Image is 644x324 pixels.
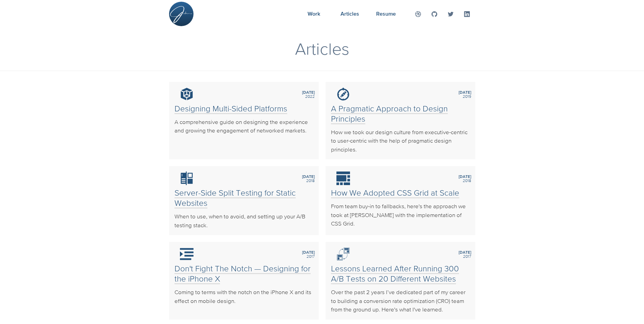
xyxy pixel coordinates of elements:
[455,175,471,183] span: 2018
[331,202,470,228] p: From team buy-in to fallbacks, here's the approach we took at [PERSON_NAME] with the implementati...
[336,172,350,185] img: How We Adopted CSS Grid at Scale
[459,90,471,95] b: [DATE]
[459,174,471,179] b: [DATE]
[174,288,313,305] p: Coming to terms with the notch on the iPhone X and its effect on mobile design.
[302,90,315,95] b: [DATE]
[174,104,287,114] a: Designing Multi-Sided Platforms
[174,264,311,284] a: Don't Fight The Notch — Designing for the iPhone X
[308,11,320,17] span: Work
[174,188,296,209] a: Server-Side Split Testing for Static Websites
[302,250,315,255] b: [DATE]
[180,87,194,101] img: Designing Multi-Sided Platforms
[455,250,471,258] span: 2017
[118,38,526,60] h1: Articles
[180,172,194,185] img: Server-Side Split Testing for Static Websites
[302,174,315,179] b: [DATE]
[298,175,315,183] span: 2018
[331,188,459,198] a: How We Adopted CSS Grid at Scale
[298,90,315,98] span: 2022
[331,264,459,284] a: Lessons Learned After Running 300 A/B Tests on 20 Different Websites
[331,288,470,314] p: Over the past 2 years I’ve dedicated part of my career to building a conversion rate optimization...
[455,90,471,98] span: 2019
[174,212,313,230] p: When to use, when to avoid, and setting up your A/B testing stack.
[376,11,396,17] span: Resume
[298,250,315,258] span: 2017
[170,6,192,23] img: Site Logo
[459,250,471,255] b: [DATE]
[331,104,448,124] a: A Pragmatic Approach to Design Principles
[341,11,359,17] span: Articles
[336,247,350,261] img: Lessons Learned After Running 300 A/B Tests on 20 Different Websites
[174,118,313,135] p: A comprehensive guide on designing the experience and growing the engagement of networked markets.
[331,128,470,154] p: How we took our design culture from executive-centric to user-centric with the help of pragmatic ...
[180,247,194,261] img: Don't Fight The Notch — Designing for the iPhone X
[336,87,350,101] img: A Pragmatic Approach to Design Principles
